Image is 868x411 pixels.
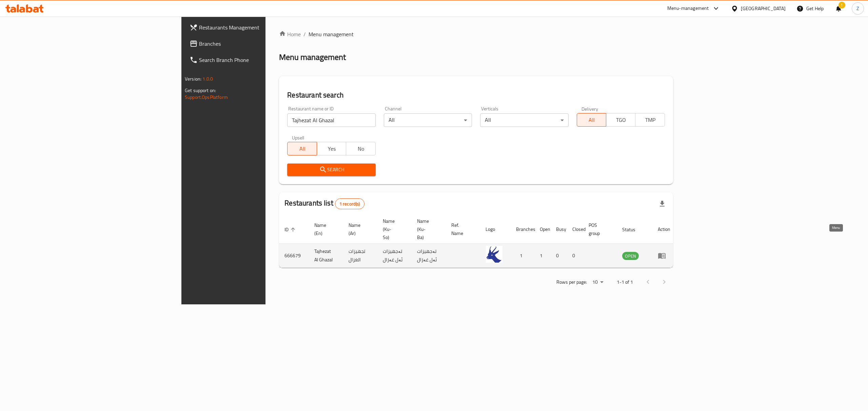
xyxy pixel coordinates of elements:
[279,30,673,38] nav: breadcrumb
[581,106,598,111] label: Delivery
[199,56,321,64] span: Search Branch Phone
[635,113,665,127] button: TMP
[184,19,327,36] a: Restaurants Management
[451,221,472,237] span: Ref. Name
[622,225,644,234] span: Status
[279,215,676,268] table: enhanced table
[486,246,502,263] img: Tajhezat Al Ghazal
[617,278,633,286] p: 1-1 of 1
[185,93,228,102] a: Support.OpsPlatform
[287,113,375,127] input: Search for restaurant name or ID..
[349,221,369,237] span: Name (Ar)
[622,252,639,260] span: OPEN
[412,244,446,268] td: تەجهیزات ئەل غەزال
[292,135,304,140] label: Upsell
[654,196,670,212] div: Export file
[480,113,568,127] div: All
[202,74,213,83] span: 1.0.0
[284,198,364,209] h2: Restaurants list
[480,215,511,244] th: Logo
[287,90,665,100] h2: Restaurant search
[343,244,377,268] td: تجهيزات الغزال
[184,52,327,68] a: Search Branch Phone
[293,166,370,174] span: Search
[638,115,662,125] span: TMP
[384,113,472,127] div: All
[287,142,317,155] button: All
[590,277,606,287] div: Rows per page:
[335,201,364,207] span: 1 record(s)
[856,5,859,12] span: Z
[417,217,438,241] span: Name (Ku-Ba)
[741,5,786,12] div: [GEOGRAPHIC_DATA]
[589,221,609,237] span: POS group
[609,115,633,125] span: TGO
[667,4,709,13] div: Menu-management
[287,164,375,176] button: Search
[314,221,335,237] span: Name (En)
[185,74,201,83] span: Version:
[199,23,321,31] span: Restaurants Management
[567,244,583,268] td: 0
[184,36,327,52] a: Branches
[284,225,297,234] span: ID
[652,215,676,244] th: Action
[577,113,606,127] button: All
[383,217,403,241] span: Name (Ku-So)
[580,115,604,125] span: All
[551,215,567,244] th: Busy
[534,215,551,244] th: Open
[556,278,587,286] p: Rows per page:
[290,144,314,154] span: All
[511,244,534,268] td: 1
[511,215,534,244] th: Branches
[606,113,635,127] button: TGO
[309,30,354,38] span: Menu management
[349,144,373,154] span: No
[551,244,567,268] td: 0
[185,86,216,95] span: Get support on:
[567,215,583,244] th: Closed
[317,142,346,155] button: Yes
[199,40,321,48] span: Branches
[377,244,412,268] td: تەجهیزات ئەل غەزال
[320,144,343,154] span: Yes
[622,252,639,260] div: OPEN
[534,244,551,268] td: 1
[346,142,375,155] button: No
